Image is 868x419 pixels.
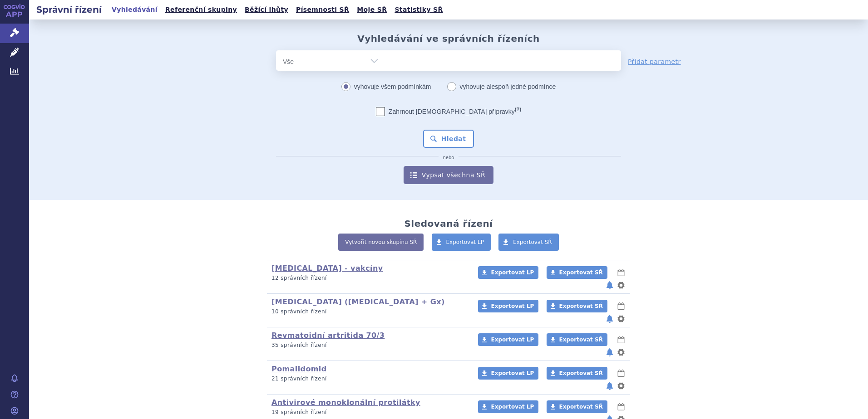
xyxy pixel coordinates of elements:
[446,239,484,245] span: Exportovat LP
[628,57,681,66] a: Přidat parametr
[547,333,607,346] a: Exportovat SŘ
[547,300,607,312] a: Exportovat SŘ
[616,280,626,291] button: nastavení
[491,404,534,410] span: Exportovat LP
[547,400,607,413] a: Exportovat SŘ
[605,380,614,391] button: notifikace
[341,80,431,93] label: vyhovuje všem podmínkám
[616,334,626,345] button: lhůty
[338,234,424,251] a: Vytvořit novou skupinu SŘ
[376,107,521,116] label: Zahrnout [DEMOGRAPHIC_DATA] přípravky
[293,4,352,16] a: Písemnosti SŘ
[478,266,538,279] a: Exportovat LP
[559,269,603,276] span: Exportovat SŘ
[605,280,614,291] button: notifikace
[29,3,109,16] h2: Správní řízení
[271,365,327,373] a: Pomalidomid
[491,303,534,309] span: Exportovat LP
[616,401,626,412] button: lhůty
[357,33,540,44] h2: Vyhledávání ve správních řízeních
[491,336,534,343] span: Exportovat LP
[271,297,445,306] a: [MEDICAL_DATA] ([MEDICAL_DATA] + Gx)
[616,368,626,379] button: lhůty
[163,4,240,16] a: Referenční skupiny
[432,234,491,251] a: Exportovat LP
[271,409,466,416] p: 19 správních řízení
[271,375,466,383] p: 21 správních řízení
[478,367,538,380] a: Exportovat LP
[271,341,466,349] p: 35 správních řízení
[439,155,459,161] i: nebo
[423,130,474,148] button: Hledat
[354,4,390,16] a: Moje SŘ
[491,370,534,376] span: Exportovat LP
[404,166,493,184] a: Vypsat všechna SŘ
[559,404,603,410] span: Exportovat SŘ
[559,303,603,309] span: Exportovat SŘ
[478,400,538,413] a: Exportovat LP
[515,107,521,112] abbr: (?)
[271,264,383,273] a: [MEDICAL_DATA] - vakcíny
[109,4,160,16] a: Vyhledávání
[513,239,552,245] span: Exportovat SŘ
[616,380,626,391] button: nastavení
[478,300,538,312] a: Exportovat LP
[392,4,445,16] a: Statistiky SŘ
[478,333,538,346] a: Exportovat LP
[605,347,614,358] button: notifikace
[491,269,534,276] span: Exportovat LP
[559,370,603,376] span: Exportovat SŘ
[271,274,466,282] p: 12 správních řízení
[616,301,626,312] button: lhůty
[271,308,466,316] p: 10 správních řízení
[498,234,559,251] a: Exportovat SŘ
[616,313,626,324] button: nastavení
[616,267,626,278] button: lhůty
[447,80,556,93] label: vyhovuje alespoň jedné podmínce
[605,313,614,324] button: notifikace
[242,4,291,16] a: Běžící lhůty
[271,331,385,340] a: Revmatoidní artritida 70/3
[547,266,607,279] a: Exportovat SŘ
[559,336,603,343] span: Exportovat SŘ
[271,398,420,407] a: Antivirové monoklonální protilátky
[547,367,607,380] a: Exportovat SŘ
[404,218,493,229] h2: Sledovaná řízení
[616,347,626,358] button: nastavení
